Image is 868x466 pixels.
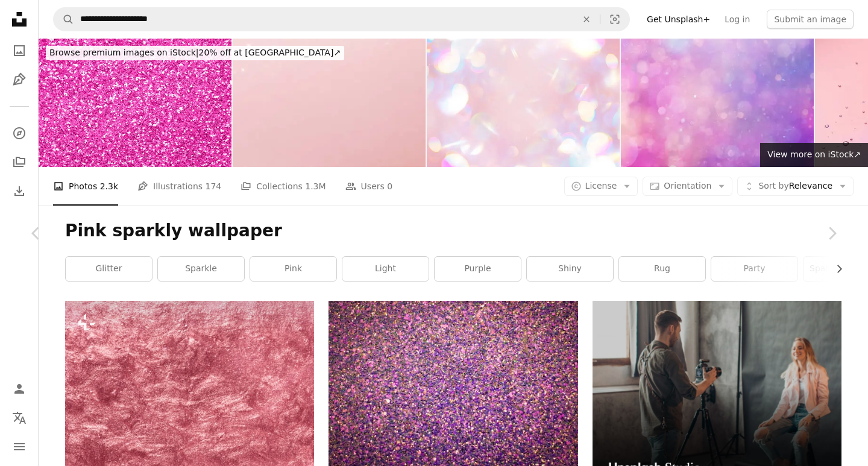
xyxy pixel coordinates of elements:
a: Illustrations [7,68,31,92]
a: View more on iStock↗ [760,143,868,167]
a: Collections 1.3M [241,167,325,206]
img: Pink Glitter Background [39,39,231,167]
a: party [711,257,797,281]
button: Language [7,406,31,430]
h1: Pink sparkly wallpaper [65,220,841,242]
a: Log in / Sign up [7,377,31,401]
a: Photos [7,39,31,63]
span: 1.3M [305,180,325,193]
img: Prism Light Overlay Flare Glossy Background Texture [427,39,620,167]
a: shiny [527,257,613,281]
a: Illustrations 174 [137,167,221,206]
span: 20% off at [GEOGRAPHIC_DATA] ↗ [49,48,341,57]
a: sparkle [158,257,244,281]
span: Relevance [758,180,832,192]
img: Defocused background with light spots [621,39,814,167]
button: Sort byRelevance [737,177,854,196]
a: Browse premium images on iStock|20% off at [GEOGRAPHIC_DATA]↗ [39,39,351,68]
span: 0 [387,180,392,193]
img: Abstract pink sparkle background template with copy space.Christmas blur glitter bokeh festive ba... [233,39,426,167]
a: Log in [717,10,757,29]
span: 174 [206,180,222,193]
a: Explore [7,121,31,145]
a: Pink painted textured wall background [65,381,314,392]
button: Visual search [600,8,629,31]
a: black and white textile in close up photography [329,378,577,389]
button: Orientation [643,177,732,196]
button: Menu [7,435,31,459]
form: Find visuals sitewide [53,7,630,31]
a: pink [250,257,336,281]
a: Collections [7,150,31,174]
a: glitter [66,257,152,281]
span: License [585,181,617,190]
span: Browse premium images on iStock | [49,48,198,57]
a: purple [435,257,521,281]
a: Get Unsplash+ [640,10,717,29]
a: rug [619,257,705,281]
button: Submit an image [767,10,854,29]
a: Next [796,175,868,291]
span: Sort by [758,181,788,190]
a: light [342,257,429,281]
span: View more on iStock ↗ [767,150,861,159]
button: License [564,177,638,196]
a: Users 0 [345,167,393,206]
button: Search Unsplash [54,8,74,31]
button: Clear [573,8,600,31]
span: Orientation [664,181,711,190]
